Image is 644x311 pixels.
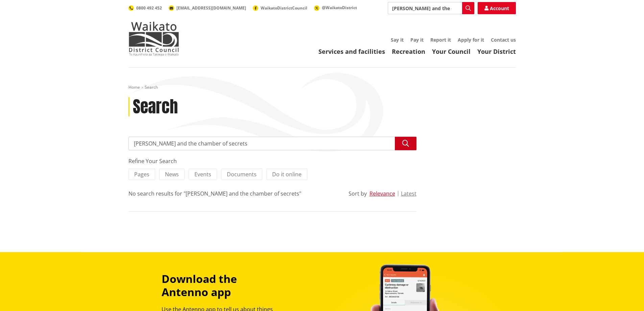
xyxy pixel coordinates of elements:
a: Apply for it [458,37,484,43]
a: Home [128,84,140,90]
a: [EMAIL_ADDRESS][DOMAIN_NAME] [169,5,246,11]
button: Relevance [369,191,395,197]
iframe: Messenger Launcher [613,283,637,307]
input: Search input [388,2,474,14]
span: Do it online [272,171,302,178]
div: Refine Your Search [128,157,416,165]
span: WaikatoDistrictCouncil [261,5,307,11]
a: Recreation [392,47,425,55]
span: Pages [134,171,149,178]
div: No search results for "[PERSON_NAME] and the chamber of secrets" [128,190,301,198]
span: [EMAIL_ADDRESS][DOMAIN_NAME] [176,5,246,11]
a: Pay it [410,37,424,43]
span: News [165,171,179,178]
a: Say it [391,37,404,43]
span: @WaikatoDistrict [322,5,357,10]
h3: Download the Antenno app [162,272,284,298]
span: 0800 492 452 [136,5,162,11]
span: Events [194,171,211,178]
h1: Search [133,97,178,117]
a: Services and facilities [318,47,385,55]
input: Search input [128,137,416,150]
div: Sort by [349,190,367,198]
a: @WaikatoDistrict [314,5,357,10]
nav: breadcrumb [128,85,516,90]
a: WaikatoDistrictCouncil [253,5,307,11]
span: Search [145,84,158,90]
button: Latest [401,191,416,197]
span: Documents [227,171,257,178]
a: Your Council [432,47,471,55]
a: Your District [477,47,516,55]
a: Contact us [491,37,516,43]
a: Report it [430,37,451,43]
img: Waikato District Council - Te Kaunihera aa Takiwaa o Waikato [128,22,179,55]
a: Account [478,2,516,14]
a: 0800 492 452 [128,5,162,11]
